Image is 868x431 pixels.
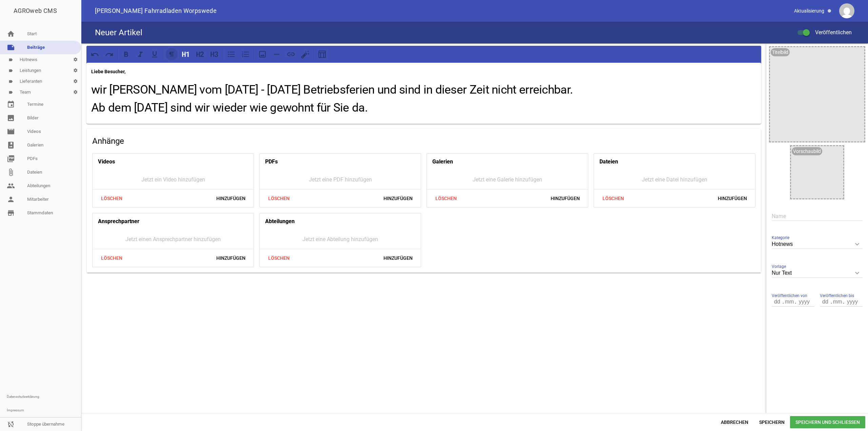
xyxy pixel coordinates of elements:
div: Jetzt eine Galerie hinzufügen [427,170,588,189]
h4: Ansprechpartner [98,216,139,227]
span: Löschen [95,192,128,204]
span: Hinzufügen [211,252,251,264]
div: Vorschaubild [792,147,822,155]
span: Löschen [597,192,629,204]
i: people [7,182,15,190]
span: Veröffentlichen von [772,292,807,299]
h4: Dateien [599,156,618,167]
i: note [7,43,15,52]
div: Jetzt ein Video hinzufügen [93,170,254,189]
h4: Anhänge [92,136,755,146]
i: keyboard_arrow_down [852,239,863,250]
span: Hinzufügen [211,192,251,204]
span: Speichern [754,416,790,428]
input: dd [820,297,831,306]
h4: Neuer Artikel [95,27,142,38]
span: Veröffentlichen [807,29,852,36]
span: Löschen [430,192,462,204]
i: event [7,100,15,109]
i: sync_disabled [7,420,15,428]
i: movie [7,128,15,136]
span: [PERSON_NAME] Fahrradladen Worpswede [95,8,217,14]
span: Speichern und Schließen [790,416,865,428]
i: attach_file [7,168,15,176]
span: Löschen [262,192,295,204]
input: yyyy [844,297,861,306]
i: store_mall_directory [7,209,15,217]
span: Löschen [95,252,128,264]
i: person [7,195,15,203]
i: settings [70,76,81,87]
i: settings [70,87,81,98]
h4: Abteilungen [265,216,295,227]
input: yyyy [795,297,812,306]
i: picture_as_pdf [7,155,15,163]
div: Jetzt einen Ansprechpartner hinzufügen [93,230,254,249]
span: Veröffentlichen bis [820,292,854,299]
input: mm [783,297,795,306]
i: keyboard_arrow_down [852,268,863,278]
div: Titelbild [771,48,790,56]
span: Hinzufügen [378,252,418,264]
i: photo_album [7,141,15,149]
i: label [8,68,13,73]
i: home [7,30,15,38]
i: settings [70,65,81,76]
strong: Liebe Besucher, [91,69,125,74]
div: Jetzt eine Abteilung hinzufügen [260,230,421,249]
span: Löschen [262,252,295,264]
h4: Galerien [432,156,453,167]
input: mm [831,297,844,306]
div: Jetzt eine PDF hinzufügen [260,170,421,189]
i: label [8,58,13,62]
i: image [7,114,15,122]
i: label [8,79,13,84]
span: Abbrechen [715,416,754,428]
i: label [8,90,13,95]
span: Hinzufügen [712,192,752,204]
h1: wir [PERSON_NAME] vom [DATE] - [DATE] Betriebsferien und sind in dieser Zeit nicht erreichbar. Ab... [91,81,756,117]
i: settings [70,54,81,65]
h4: Videos [98,156,115,167]
span: Hinzufügen [545,192,585,204]
span: Hinzufügen [378,192,418,204]
h4: PDFs [265,156,278,167]
div: Jetzt eine Datei hinzufügen [594,170,755,189]
input: dd [772,297,783,306]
